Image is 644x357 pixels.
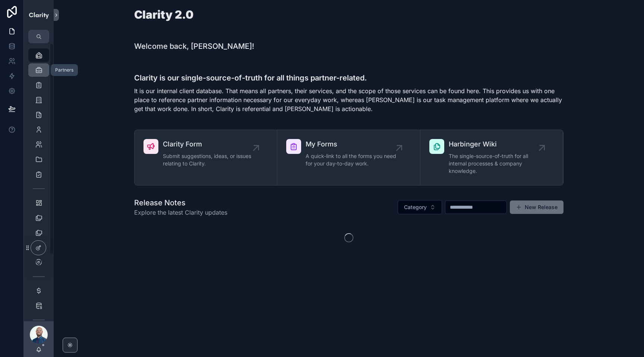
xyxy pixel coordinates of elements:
[277,130,420,185] a: My FormsA quick-link to all the forms you need for your day-to-day work.
[134,198,227,208] h1: Release Notes
[163,152,256,167] span: Submit suggestions, ideas, or issues relating to Clarity.
[449,139,542,149] span: Harbinger Wiki
[306,152,399,167] span: A quick-link to all the forms you need for your day-to-day work.
[510,200,563,214] button: New Release
[28,9,49,21] img: App logo
[1,36,14,49] iframe: Spotlight
[134,41,254,51] h1: Welcome back, [PERSON_NAME]!
[306,139,399,149] span: My Forms
[24,43,54,321] div: scrollable content
[449,152,542,175] span: The single-source-of-truth for all internal processes & company knowledge.
[134,9,193,20] h1: Clarity 2.0
[134,208,227,217] span: Explore the latest Clarity updates
[404,203,427,211] span: Category
[135,130,277,185] a: Clarity FormSubmit suggestions, ideas, or issues relating to Clarity.
[55,67,73,73] div: Partners
[420,130,563,185] a: Harbinger WikiThe single-source-of-truth for all internal processes & company knowledge.
[134,86,563,113] p: It is our internal client database. That means all partners, their services, and the scope of tho...
[134,72,563,83] h3: Clarity is our single-source-of-truth for all things partner-related.
[398,200,442,214] button: Select Button
[163,139,256,149] span: Clarity Form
